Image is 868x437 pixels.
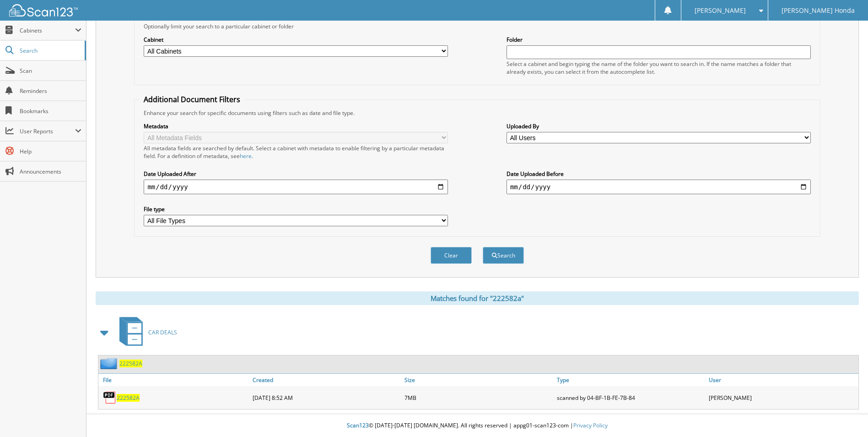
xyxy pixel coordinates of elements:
span: Scan [20,67,81,75]
button: Search [483,247,524,264]
div: All metadata fields are searched by default. Select a cabinet with metadata to enable filtering b... [144,144,448,160]
span: Scan123 [347,421,369,429]
span: Reminders [20,87,81,95]
div: [DATE] 8:52 AM [250,388,402,407]
a: CAR DEALS [114,314,177,350]
span: Cabinets [20,27,75,34]
a: File [98,374,250,386]
div: 7MB [402,388,554,407]
label: Date Uploaded Before [507,170,811,178]
a: Type [555,374,706,386]
span: Help [20,147,81,155]
a: Size [402,374,554,386]
label: Cabinet [144,36,448,44]
span: User Reports [20,127,75,135]
div: Optionally limit your search to a particular cabinet or folder [139,22,815,30]
div: Select a cabinet and begin typing the name of the folder you want to search in. If the name match... [507,60,811,76]
span: CAR DEALS [148,328,177,336]
label: Date Uploaded After [144,170,448,178]
div: [PERSON_NAME] [706,388,858,407]
div: Enhance your search for specific documents using filters such as date and file type. [139,109,815,117]
legend: Additional Document Filters [139,94,245,104]
a: Privacy Policy [573,421,608,429]
span: Bookmarks [20,107,81,115]
div: Matches found for "222582a" [96,291,859,305]
input: end [507,180,811,194]
input: start [144,180,448,194]
img: scan123-logo-white.svg [9,4,78,16]
label: Metadata [144,122,448,130]
img: PDF.png [103,391,117,404]
span: [PERSON_NAME] Honda [782,8,855,13]
span: Search [20,47,80,55]
span: Announcements [20,168,81,175]
div: © [DATE]-[DATE] [DOMAIN_NAME]. All rights reserved | appg01-scan123-com | [86,415,868,437]
label: Uploaded By [507,122,811,130]
div: scanned by 04-BF-1B-FE-7B-84 [555,388,706,407]
button: Clear [431,247,472,264]
label: File type [144,205,448,213]
a: Created [250,374,402,386]
a: 222582A [119,360,142,367]
span: [PERSON_NAME] [695,8,746,13]
a: User [706,374,858,386]
img: folder2.png [100,358,119,369]
iframe: Chat Widget [822,393,868,437]
label: Folder [507,36,811,44]
a: 222582A [117,394,140,402]
a: here [240,152,252,160]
